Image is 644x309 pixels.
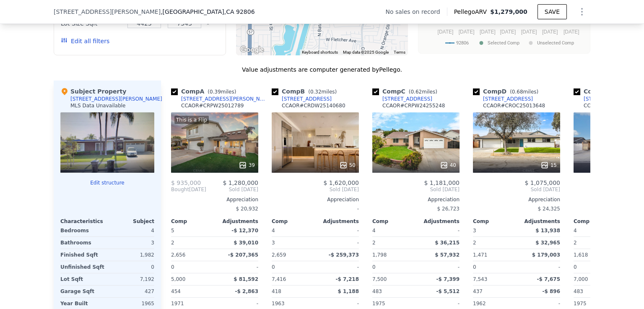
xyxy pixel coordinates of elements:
[317,237,359,249] div: -
[171,218,215,225] div: Comp
[574,288,583,294] span: 483
[512,89,523,95] span: 0.68
[109,261,154,273] div: 0
[538,4,567,19] button: SAVE
[323,179,359,186] span: $ 1,620,000
[418,225,460,236] div: -
[584,96,634,102] div: [STREET_ADDRESS]
[473,288,483,294] span: 437
[532,252,560,258] span: $ 179,003
[302,49,338,55] button: Keyboard shortcuts
[338,288,359,294] span: $ 1,188
[107,218,154,225] div: Subject
[436,276,460,282] span: -$ 7,399
[272,203,359,215] div: -
[436,288,460,294] span: -$ 5,512
[473,264,476,270] span: 0
[435,252,460,258] span: $ 57,932
[272,237,314,249] div: 3
[518,261,560,273] div: -
[473,218,517,225] div: Comp
[236,206,258,212] span: $ 20,932
[537,276,560,282] span: -$ 7,675
[574,264,577,270] span: 0
[385,8,447,16] div: No sales on record
[54,8,161,16] span: [STREET_ADDRESS][PERSON_NAME]
[109,273,154,285] div: 7,192
[272,276,286,282] span: 7,416
[174,116,209,124] div: This is a Flip
[239,161,255,169] div: 39
[410,89,422,95] span: 0.62
[171,179,201,186] span: $ 935,000
[171,288,181,294] span: 454
[574,218,617,225] div: Comp
[473,252,487,258] span: 1,471
[416,218,460,225] div: Adjustments
[339,161,356,169] div: 50
[231,228,258,234] span: -$ 12,370
[60,286,106,297] div: Garage Sqft
[382,102,445,109] div: CCAOR # CRPW24255248
[272,228,275,234] span: 4
[272,218,315,225] div: Comp
[161,8,254,16] span: , [GEOGRAPHIC_DATA]
[372,218,416,225] div: Comp
[181,102,244,109] div: CCAOR # CRPW25012789
[438,29,454,35] text: [DATE]
[282,102,345,109] div: CCAOR # CRDW25140680
[538,206,560,212] span: $ 24,325
[537,40,574,46] text: Unselected Comp
[310,89,322,95] span: 0.32
[60,225,106,236] div: Bedrooms
[238,44,266,55] a: Open this area in Google Maps (opens a new window)
[574,237,615,249] div: 2
[473,196,560,203] div: Appreciation
[282,96,332,102] div: [STREET_ADDRESS]
[272,186,359,193] span: Sold [DATE]
[216,261,258,273] div: -
[372,186,460,193] span: Sold [DATE]
[272,196,359,203] div: Appreciation
[234,276,258,282] span: $ 81,592
[60,261,106,273] div: Unfinished Sqft
[574,228,577,234] span: 4
[235,288,258,294] span: -$ 2,863
[181,96,268,102] div: [STREET_ADDRESS][PERSON_NAME]
[109,225,154,236] div: 4
[171,96,268,102] a: [STREET_ADDRESS][PERSON_NAME]
[60,249,106,261] div: Finished Sqft
[372,196,460,203] div: Appreciation
[372,228,376,234] span: 4
[171,264,174,270] span: 0
[372,288,382,294] span: 483
[171,228,174,234] span: 5
[437,206,460,212] span: $ 26,723
[206,186,258,193] span: Sold [DATE]
[473,87,542,96] div: Comp D
[272,96,332,102] a: [STREET_ADDRESS]
[521,29,537,35] text: [DATE]
[70,96,162,102] div: [STREET_ADDRESS][PERSON_NAME]
[542,29,558,35] text: [DATE]
[372,87,441,96] div: Comp C
[336,276,359,282] span: -$ 7,218
[459,29,475,35] text: [DATE]
[506,89,542,95] span: ( miles)
[60,87,126,96] div: Subject Property
[61,37,109,45] button: Edit all filters
[382,96,432,102] div: [STREET_ADDRESS]
[223,179,258,186] span: $ 1,280,000
[305,89,340,95] span: ( miles)
[204,89,239,95] span: ( miles)
[563,29,579,35] text: [DATE]
[343,50,389,55] span: Map data ©2025 Google
[424,179,460,186] span: $ 1,181,000
[317,225,359,236] div: -
[171,186,189,193] span: Bought
[500,29,516,35] text: [DATE]
[272,87,340,96] div: Comp B
[372,237,414,249] div: 2
[372,276,387,282] span: 7,500
[418,261,460,273] div: -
